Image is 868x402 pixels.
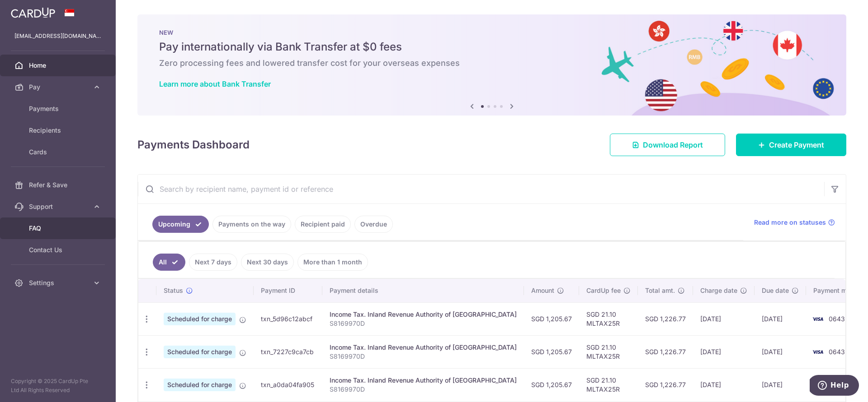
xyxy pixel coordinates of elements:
[29,202,89,211] span: Support
[755,302,806,335] td: [DATE]
[330,343,517,352] div: Income Tax. Inland Revenue Authority of [GEOGRAPHIC_DATA]
[638,335,693,368] td: SGD 1,226.77
[254,368,322,401] td: txn_a0da04fa905
[610,134,725,156] a: Download Report
[29,278,89,287] span: Settings
[643,139,703,150] span: Download Report
[14,32,101,41] p: [EMAIL_ADDRESS][DOMAIN_NAME]
[531,286,554,295] span: Amount
[297,254,368,271] a: More than 1 month
[137,14,846,116] img: Bank transfer banner
[164,379,236,391] span: Scheduled for charge
[809,347,827,357] img: Bank Card
[638,302,693,335] td: SGD 1,226.77
[586,286,621,295] span: CardUp fee
[829,348,845,356] span: 0643
[762,286,789,295] span: Due date
[330,310,517,319] div: Income Tax. Inland Revenue Authority of [GEOGRAPHIC_DATA]
[736,134,846,156] a: Create Payment
[159,79,271,88] a: Learn more about Bank Transfer
[700,286,737,295] span: Charge date
[755,335,806,368] td: [DATE]
[137,137,250,153] h4: Payments Dashboard
[29,180,89,189] span: Refer & Save
[164,313,236,325] span: Scheduled for charge
[164,346,236,358] span: Scheduled for charge
[322,279,524,302] th: Payment details
[754,218,826,227] span: Read more on statuses
[164,286,183,295] span: Status
[29,104,89,113] span: Payments
[295,216,351,233] a: Recipient paid
[11,7,55,18] img: CardUp
[579,302,638,335] td: SGD 21.10 MLTAX25R
[809,314,827,324] img: Bank Card
[254,335,322,368] td: txn_7227c9ca7cb
[212,216,291,233] a: Payments on the way
[330,352,517,361] p: S8169970D
[152,216,209,233] a: Upcoming
[241,254,294,271] a: Next 30 days
[189,254,237,271] a: Next 7 days
[769,139,824,150] span: Create Payment
[138,175,824,203] input: Search by recipient name, payment id or reference
[755,368,806,401] td: [DATE]
[29,126,89,135] span: Recipients
[254,279,322,302] th: Payment ID
[693,302,755,335] td: [DATE]
[645,286,675,295] span: Total amt.
[754,218,835,227] a: Read more on statuses
[254,302,322,335] td: txn_5d96c12abcf
[159,40,825,54] h5: Pay internationally via Bank Transfer at $0 fees
[579,368,638,401] td: SGD 21.10 MLTAX25R
[524,368,579,401] td: SGD 1,205.67
[29,148,89,157] span: Cards
[524,302,579,335] td: SGD 1,205.67
[159,58,825,69] h6: Zero processing fees and lowered transfer cost for your overseas expenses
[29,61,89,70] span: Home
[524,335,579,368] td: SGD 1,205.67
[29,245,89,254] span: Contact Us
[153,254,185,271] a: All
[638,368,693,401] td: SGD 1,226.77
[29,83,89,92] span: Pay
[330,385,517,394] p: S8169970D
[829,315,845,323] span: 0643
[29,224,89,233] span: FAQ
[159,29,825,36] p: NEW
[693,368,755,401] td: [DATE]
[809,379,827,390] img: Bank Card
[330,376,517,385] div: Income Tax. Inland Revenue Authority of [GEOGRAPHIC_DATA]
[579,335,638,368] td: SGD 21.10 MLTAX25R
[693,335,755,368] td: [DATE]
[810,375,859,397] iframe: Opens a widget where you can find more information
[354,216,393,233] a: Overdue
[330,319,517,328] p: S8169970D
